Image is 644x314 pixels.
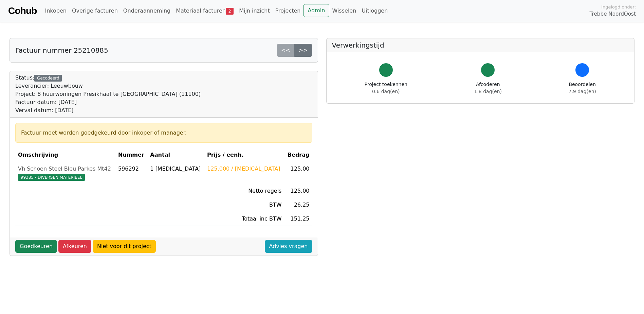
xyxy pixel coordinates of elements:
[359,4,390,18] a: Uitloggen
[115,148,147,162] th: Nummer
[115,162,147,184] td: 596292
[42,4,69,18] a: Inkopen
[329,4,359,18] a: Wisselen
[204,198,284,212] td: BTW
[15,74,201,115] div: Status:
[207,165,281,173] div: 125.000 / [MEDICAL_DATA]
[15,46,108,54] h5: Factuur nummer 25210885
[474,81,502,95] div: Afcoderen
[15,98,201,106] div: Factuur datum: [DATE]
[294,44,312,57] a: >>
[173,4,236,18] a: Materiaal facturen2
[69,4,121,18] a: Overige facturen
[204,212,284,226] td: Totaal inc BTW
[284,184,312,198] td: 125.00
[284,162,312,184] td: 125.00
[284,198,312,212] td: 26.25
[18,174,85,181] span: 99385 - DIVERSEN MATERIEEL
[18,165,113,181] a: Vh Schoen Steel Bleu Parkes Mt4299385 - DIVERSEN MATERIEEL
[204,148,284,162] th: Prijs / eenh.
[150,165,202,173] div: 1 [MEDICAL_DATA]
[15,240,57,253] a: Goedkeuren
[372,89,400,94] span: 0.6 dag(en)
[569,89,596,94] span: 7.9 dag(en)
[15,106,201,115] div: Verval datum: [DATE]
[569,81,596,95] div: Beoordelen
[15,148,115,162] th: Omschrijving
[21,129,307,137] div: Factuur moet worden goedgekeurd door inkoper of manager.
[93,240,156,253] a: Niet voor dit project
[121,4,173,18] a: Onderaanneming
[236,4,273,18] a: Mijn inzicht
[365,81,407,95] div: Project toekennen
[273,4,303,18] a: Projecten
[590,10,636,18] span: Trebbe NoordOost
[58,240,91,253] a: Afkeuren
[18,165,113,173] div: Vh Schoen Steel Bleu Parkes Mt42
[332,41,629,49] h5: Verwerkingstijd
[204,184,284,198] td: Netto regels
[265,240,312,253] a: Advies vragen
[15,82,201,90] div: Leverancier: Leeuwbouw
[284,212,312,226] td: 151.25
[474,89,502,94] span: 1.8 dag(en)
[15,90,201,98] div: Project: 8 huurwoningen Presikhaaf te [GEOGRAPHIC_DATA] (11100)
[226,8,234,15] span: 2
[147,148,204,162] th: Aantal
[34,75,62,82] div: Gecodeerd
[601,4,636,10] span: Ingelogd onder:
[8,3,37,19] a: Cohub
[284,148,312,162] th: Bedrag
[303,4,329,17] a: Admin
